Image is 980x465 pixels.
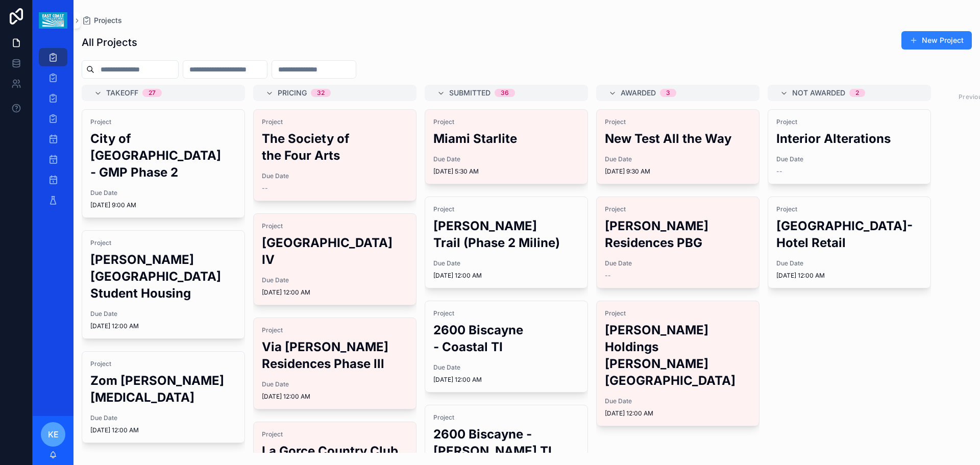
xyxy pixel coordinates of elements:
span: Project [433,118,579,126]
span: [DATE] 12:00 AM [776,272,922,280]
span: Due Date [776,259,922,267]
span: -- [262,184,268,192]
span: Due Date [433,363,579,372]
span: Project [433,413,579,422]
h2: The Society of the Four Arts [262,130,408,164]
div: 32 [317,89,325,97]
a: ProjectZom [PERSON_NAME][MEDICAL_DATA]Due Date[DATE] 12:00 AM [82,351,245,443]
span: Submitted [449,88,491,98]
span: Due Date [90,189,236,197]
div: 2 [855,89,859,97]
a: ProjectVia [PERSON_NAME] Residences Phase lllDue Date[DATE] 12:00 AM [253,317,416,409]
span: [DATE] 9:00 AM [90,201,236,209]
h2: [PERSON_NAME] Trail (Phase 2 Miline) [433,217,579,251]
span: Project [90,118,236,126]
img: App logo [39,12,67,29]
span: Due Date [90,310,236,318]
span: [DATE] 5:30 AM [433,167,579,176]
h2: New Test All the Way [605,130,751,147]
a: Project2600 Biscayne - Coastal TIDue Date[DATE] 12:00 AM [425,301,588,393]
span: Project [262,326,408,334]
span: Due Date [90,414,236,422]
h2: La Gorce Country Club [262,443,408,459]
a: Project[PERSON_NAME] Holdings [PERSON_NAME][GEOGRAPHIC_DATA]Due Date[DATE] 12:00 AM [596,301,759,426]
a: Projects [82,15,122,26]
span: Project [776,118,922,126]
span: Takeoff [106,88,138,98]
div: 3 [666,89,670,97]
span: Pricing [278,88,307,98]
span: Project [605,205,751,213]
span: Due Date [433,259,579,267]
a: Project[GEOGRAPHIC_DATA]- Hotel RetailDue Date[DATE] 12:00 AM [768,197,931,288]
span: Project [90,360,236,368]
div: 27 [149,89,156,97]
h2: Zom [PERSON_NAME][MEDICAL_DATA] [90,372,236,406]
span: Due Date [776,155,922,163]
span: [DATE] 12:00 AM [90,426,236,434]
a: Project[PERSON_NAME][GEOGRAPHIC_DATA] Student HousingDue Date[DATE] 12:00 AM [82,230,245,339]
h2: Interior Alterations [776,130,922,147]
span: [DATE] 9:30 AM [605,167,751,176]
span: [DATE] 12:00 AM [262,288,408,297]
div: 36 [501,89,509,97]
h2: [GEOGRAPHIC_DATA] IV [262,234,408,268]
h2: [GEOGRAPHIC_DATA]- Hotel Retail [776,217,922,251]
button: New Project [901,31,972,50]
span: Project [90,239,236,247]
span: Due Date [262,172,408,180]
a: ProjectInterior AlterationsDue Date-- [768,109,931,184]
span: Project [433,309,579,317]
span: Awarded [621,88,656,98]
span: Due Date [262,380,408,388]
h2: [PERSON_NAME] Residences PBG [605,217,751,251]
span: Due Date [605,155,751,163]
span: Due Date [262,276,408,284]
h2: Via [PERSON_NAME] Residences Phase lll [262,338,408,372]
span: [DATE] 12:00 AM [90,322,236,330]
span: Projects [94,15,122,26]
span: Due Date [433,155,579,163]
span: Due Date [605,259,751,267]
span: Project [262,430,408,438]
a: ProjectNew Test All the WayDue Date[DATE] 9:30 AM [596,109,759,184]
h2: 2600 Biscayne - Coastal TI [433,322,579,355]
span: -- [605,272,611,280]
a: ProjectThe Society of the Four ArtsDue Date-- [253,109,416,201]
span: [DATE] 12:00 AM [433,272,579,280]
span: Project [605,309,751,317]
span: KE [48,428,59,440]
h2: City of [GEOGRAPHIC_DATA] - GMP Phase 2 [90,130,236,181]
div: scrollable content [33,41,73,223]
span: Project [605,118,751,126]
span: Project [262,222,408,230]
span: Project [776,205,922,213]
a: Project[GEOGRAPHIC_DATA] IVDue Date[DATE] 12:00 AM [253,213,416,305]
span: [DATE] 12:00 AM [262,393,408,401]
a: ProjectMiami StarliteDue Date[DATE] 5:30 AM [425,109,588,184]
span: [DATE] 12:00 AM [605,409,751,418]
span: Not Awarded [792,88,845,98]
span: Project [433,205,579,213]
a: Project[PERSON_NAME] Residences PBGDue Date-- [596,197,759,288]
a: ProjectCity of [GEOGRAPHIC_DATA] - GMP Phase 2Due Date[DATE] 9:00 AM [82,109,245,218]
h2: Miami Starlite [433,130,579,147]
h2: [PERSON_NAME][GEOGRAPHIC_DATA] Student Housing [90,251,236,302]
h2: [PERSON_NAME] Holdings [PERSON_NAME][GEOGRAPHIC_DATA] [605,322,751,389]
a: Project[PERSON_NAME] Trail (Phase 2 Miline)Due Date[DATE] 12:00 AM [425,197,588,288]
span: Due Date [605,397,751,405]
span: Project [262,118,408,126]
span: -- [776,167,782,176]
span: [DATE] 12:00 AM [433,376,579,384]
h2: 2600 Biscayne - [PERSON_NAME] TI [433,426,579,459]
h1: All Projects [82,35,137,50]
